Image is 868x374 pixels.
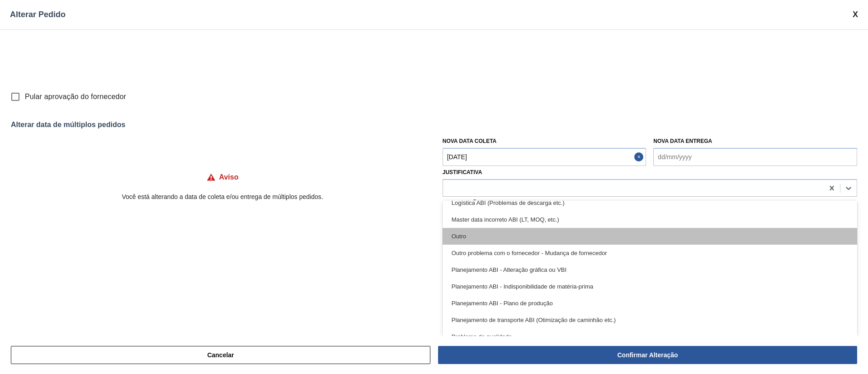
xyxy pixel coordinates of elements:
label: Nova Data Entrega [653,138,712,144]
div: Outro [443,228,857,245]
span: Pular aprovação do fornecedor [25,91,126,102]
input: dd/mm/yyyy [443,148,646,166]
div: Planejamento de transporte ABI (Otimização de caminhão etc.) [443,312,857,328]
div: Planejamento ABI - Plano de produção [443,295,857,312]
div: Master data incorreto ABI (LT, MOQ, etc.) [443,211,857,228]
input: dd/mm/yyyy [653,148,857,166]
span: Alterar Pedido [10,10,66,19]
button: Cancelar [11,346,430,364]
label: Nova Data Coleta [443,138,497,144]
button: Confirmar Alteração [438,346,857,364]
label: Justificativa [443,169,482,175]
button: Close [634,148,646,166]
div: Planejamento ABI - Indisponibilidade de matéria-prima [443,278,857,295]
div: Outro problema com o fornecedor - Mudança de fornecedor [443,245,857,261]
div: Planejamento ABI - Alteração gráfica ou VBI [443,261,857,278]
div: Logística ABI (Problemas de descarga etc.) [443,194,857,211]
div: Alterar data de múltiplos pedidos [11,121,857,129]
p: Você está alterando a data de coleta e/ou entrega de múltiplos pedidos. [11,193,434,200]
div: Problema de qualidade [443,328,857,345]
h4: Aviso [219,173,239,181]
label: Observação [443,197,857,210]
